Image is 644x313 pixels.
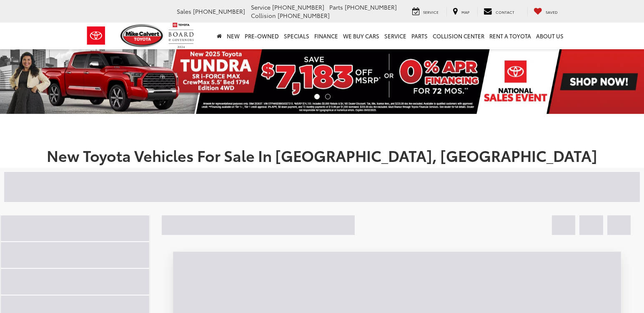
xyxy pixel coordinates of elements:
a: My Saved Vehicles [527,7,564,16]
span: Service [251,3,271,11]
a: Parts [409,23,430,49]
a: WE BUY CARS [341,23,382,49]
span: Collision [251,11,276,20]
a: Rent a Toyota [487,23,534,49]
span: Service [423,9,439,15]
a: New [224,23,242,49]
span: Parts [329,3,343,11]
span: Map [461,9,469,15]
span: Contact [496,9,514,15]
span: [PHONE_NUMBER] [272,3,324,11]
a: Service [382,23,409,49]
span: Saved [546,9,558,15]
a: Finance [312,23,341,49]
span: Sales [177,7,191,15]
a: Pre-Owned [242,23,281,49]
img: Mike Calvert Toyota [120,24,165,47]
a: Contact [477,7,521,16]
img: Toyota [80,22,112,49]
span: [PHONE_NUMBER] [345,3,397,11]
span: [PHONE_NUMBER] [193,7,245,15]
a: Home [214,23,224,49]
a: Service [406,7,445,16]
a: Map [446,7,476,16]
a: Specials [281,23,312,49]
a: Collision Center [430,23,487,49]
a: About Us [534,23,566,49]
span: [PHONE_NUMBER] [278,11,330,20]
